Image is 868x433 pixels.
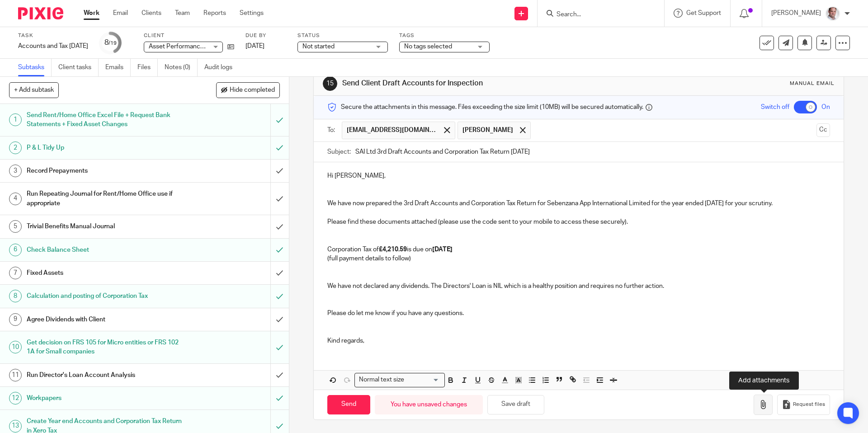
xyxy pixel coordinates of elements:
h1: Send Rent/Home Office Excel File + Request Bank Statements + Fixed Asset Changes [27,108,183,132]
div: Accounts and Tax 28 Feb 2025 [18,42,88,51]
div: 13 [9,420,22,433]
p: We have now prepared the 3rd Draft Accounts and Corporation Tax Return for Sebenzana App Internat... [327,199,830,208]
label: Due by [245,32,286,39]
p: (full payment details to follow) [327,254,830,263]
span: [PERSON_NAME] [462,126,513,135]
p: Corporation Tax of is due on [327,245,830,254]
h1: Workpapers [27,391,183,405]
h1: Agree Dividends with Client [27,313,183,326]
h1: Fixed Assets [27,266,183,280]
div: 11 [9,369,22,381]
button: Hide completed [216,82,280,98]
div: 9 [9,313,22,326]
span: Hide completed [230,87,275,94]
p: Kind regards, [327,336,830,345]
div: 5 [9,220,22,233]
h1: Trivial Benefits Manual Journal [27,220,183,233]
a: Notes (0) [165,59,198,76]
span: Normal text size [357,375,406,385]
label: Tags [399,32,490,39]
img: Munro%20Partners-3202.jpg [826,6,840,21]
span: [EMAIL_ADDRESS][DOMAIN_NAME] [347,126,437,135]
div: Accounts and Tax [DATE] [18,42,88,51]
input: Search for option [407,375,439,385]
button: Cc [816,123,830,137]
p: Please do let me know if you have any questions. [327,309,830,318]
strong: [DATE] [432,246,453,253]
span: Get Support [686,10,721,16]
div: 4 [9,193,22,205]
div: You have unsaved changes [375,395,483,414]
div: Manual email [790,80,835,87]
div: 6 [9,244,22,256]
a: Settings [240,9,264,18]
a: Reports [203,9,226,18]
span: Secure the attachments in this message. Files exceeding the size limit (10MB) will be secured aut... [341,103,643,112]
button: + Add subtask [9,82,59,98]
h1: Run Director's Loan Account Analysis [27,368,183,382]
small: /19 [108,41,117,46]
span: [DATE] [245,43,264,49]
input: Send [327,395,370,414]
a: Client tasks [58,59,99,76]
h1: Send Client Draft Accounts for Inspection [342,79,598,88]
div: 8 [9,290,22,302]
div: 3 [9,165,22,177]
h1: P & L Tidy Up [27,141,183,155]
span: Request files [793,401,825,408]
div: 12 [9,392,22,405]
p: We have not declared any dividends. The Directors' Loan is NIL which is a healthy position and re... [327,282,830,291]
p: [PERSON_NAME] [771,9,821,18]
img: Pixie [18,7,63,19]
p: Hi [PERSON_NAME], [327,171,830,180]
div: 10 [9,341,22,353]
p: Please find these documents attached (please use the code sent to your mobile to access these sec... [327,217,830,226]
button: Request files [777,395,830,415]
span: Not started [302,43,335,50]
a: Subtasks [18,59,52,76]
div: Search for option [354,373,445,387]
span: Asset Performance Partners International Ltd [149,43,277,50]
div: 2 [9,141,22,154]
div: 7 [9,267,22,279]
h1: Calculation and posting of Corporation Tax [27,289,183,303]
strong: £4,210.59 [379,246,407,253]
span: Switch off [761,103,789,112]
label: Subject: [327,147,351,156]
div: 1 [9,113,22,126]
h1: Get decision on FRS 105 for Micro entities or FRS 102 1A for Small companies [27,336,183,359]
label: Client [144,32,234,39]
input: Search [556,11,637,19]
a: Audit logs [204,59,239,76]
a: Work [84,9,99,18]
h1: Run Repeating Journal for Rent/Home Office use if appropriate [27,187,183,210]
label: Task [18,32,88,39]
span: On [821,103,830,112]
a: Email [113,9,128,18]
a: Files [137,59,158,76]
h1: Check Balance Sheet [27,243,183,257]
h1: Record Prepayments [27,164,183,178]
a: Clients [142,9,161,18]
label: To: [327,126,337,135]
label: Status [297,32,388,39]
div: 8 [104,38,117,48]
button: Save draft [487,395,544,414]
div: 15 [323,76,337,91]
span: No tags selected [404,43,452,50]
a: Team [175,9,190,18]
a: Emails [105,59,131,76]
